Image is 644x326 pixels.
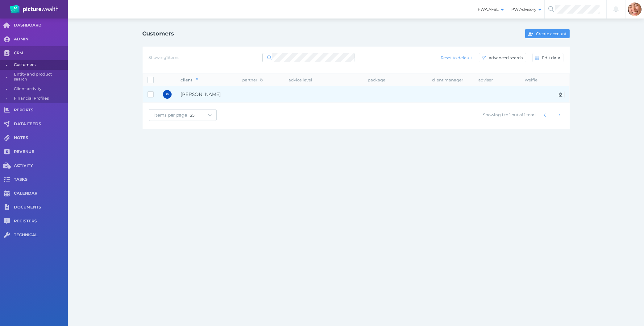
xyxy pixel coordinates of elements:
span: Showing 1 to 1 out of 1 total [483,112,536,117]
span: REGISTERS [14,219,68,224]
span: Entity and product search [14,70,66,84]
span: DOCUMENTS [14,205,68,210]
span: CRM [14,51,68,56]
span: Edit data [541,55,563,60]
img: Sabrina Mena [628,2,642,16]
span: DATA FEEDS [14,122,68,127]
th: adviser [474,74,520,86]
span: Customers [14,60,66,70]
th: client manager [427,74,474,86]
span: TASKS [14,177,68,182]
span: Items per page [149,112,190,118]
button: Edit data [532,53,563,62]
span: NOTES [14,135,68,141]
th: package [363,74,427,86]
span: CALENDAR [14,191,68,196]
span: TECHNICAL [14,233,68,238]
span: James Brennan [181,91,221,97]
span: ADMIN [14,37,68,42]
button: Advanced search [479,53,526,62]
span: REVENUE [14,149,68,155]
span: client [181,77,198,82]
button: Create account [525,29,569,38]
span: REPORTS [14,108,68,113]
span: JB [165,93,169,96]
button: Show previous page [541,110,551,120]
img: PW [10,5,58,14]
span: Advanced search [487,55,526,60]
div: James Brennan [163,90,172,99]
span: ACTIVITY [14,163,68,168]
span: DASHBOARD [14,23,68,28]
button: Reset to default [438,53,475,62]
span: partner [243,77,263,82]
th: Welfie [520,74,545,86]
span: Showing 1 items [149,55,180,60]
span: PWA AFSL [473,7,507,12]
button: Open user's account in Portal [557,91,565,98]
h1: Customers [143,30,174,37]
span: Client activity [14,84,66,94]
button: Show next page [554,110,563,120]
span: PW Advisory [507,7,544,12]
span: Reset to default [438,55,475,60]
span: Create account [535,31,569,36]
span: Financial Profiles [14,94,66,103]
th: advice level [284,74,363,86]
